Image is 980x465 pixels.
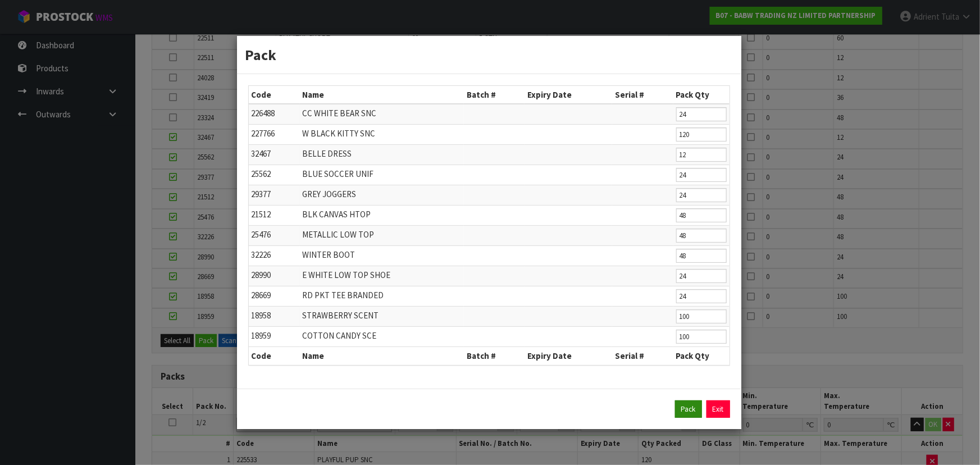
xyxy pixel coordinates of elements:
span: 25562 [252,168,271,179]
th: Expiry Date [525,347,612,365]
th: Serial # [612,86,673,104]
span: CC WHITE BEAR SNC [303,108,377,118]
th: Serial # [612,347,673,365]
span: 18959 [252,330,271,341]
button: Pack [675,400,702,418]
span: BLK CANVAS HTOP [303,209,371,220]
th: Pack Qty [673,86,730,104]
span: COTTON CANDY SCE [303,330,377,341]
th: Code [249,86,300,104]
a: Exit [706,400,730,418]
h3: Pack [245,44,733,65]
span: BELLE DRESS [303,148,352,159]
span: BLUE SOCCER UNIF [303,168,374,179]
span: 32467 [252,148,271,159]
span: 226488 [252,108,275,118]
span: 21512 [252,209,271,220]
th: Batch # [464,347,525,365]
span: 29377 [252,189,271,199]
span: GREY JOGGERS [303,189,357,199]
span: 28990 [252,270,271,280]
span: STRAWBERRY SCENT [303,310,379,321]
span: 227766 [252,128,275,139]
span: WINTER BOOT [303,249,355,260]
span: RD PKT TEE BRANDED [303,290,384,300]
th: Pack Qty [673,347,730,365]
span: METALLIC LOW TOP [303,229,375,240]
span: 32226 [252,249,271,260]
th: Batch # [464,86,525,104]
span: E WHITE LOW TOP SHOE [303,270,391,280]
span: 18958 [252,310,271,321]
th: Name [300,347,464,365]
th: Name [300,86,464,104]
th: Expiry Date [525,86,612,104]
span: 28669 [252,290,271,300]
th: Code [249,347,300,365]
span: W BLACK KITTY SNC [303,128,376,139]
span: 25476 [252,229,271,240]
